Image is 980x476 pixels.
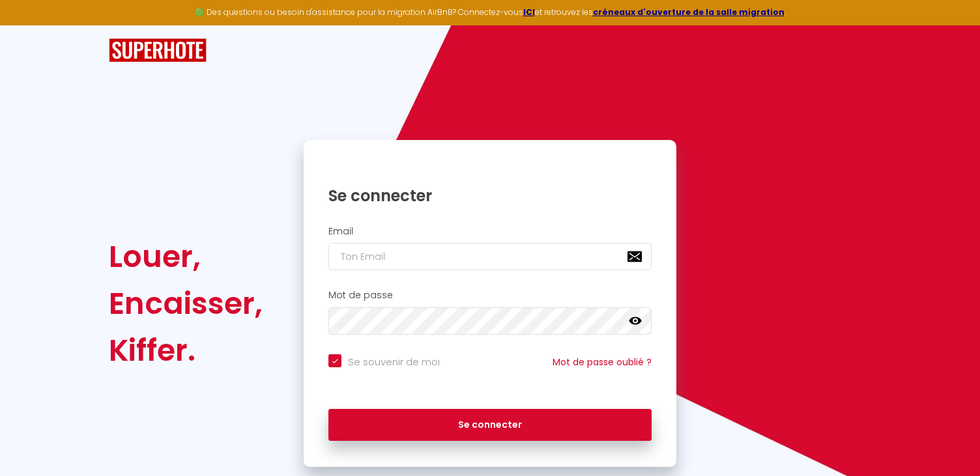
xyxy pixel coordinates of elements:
[109,233,263,280] div: Louer,
[328,226,652,237] h2: Email
[109,38,207,63] img: SuperHote logo
[328,243,652,270] input: Ton Email
[553,356,652,369] a: Mot de passe oublié ?
[328,186,652,206] h1: Se connecter
[109,327,263,374] div: Kiffer.
[109,280,263,327] div: Encaisser,
[523,7,535,18] a: ICI
[328,290,652,301] h2: Mot de passe
[328,409,652,441] button: Se connecter
[593,7,785,18] a: créneaux d'ouverture de la salle migration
